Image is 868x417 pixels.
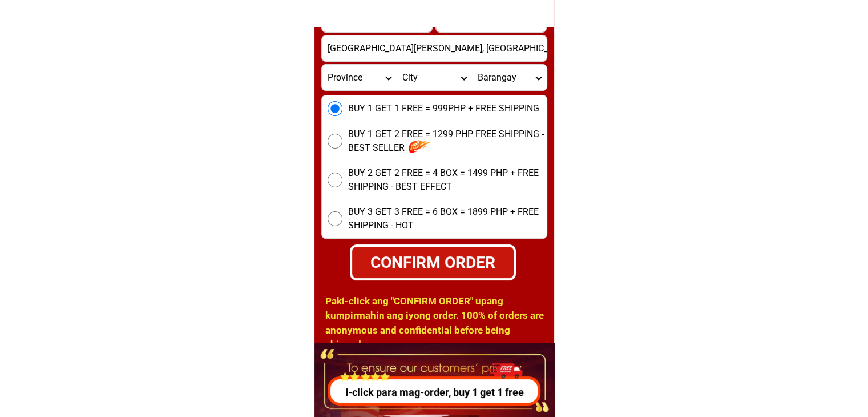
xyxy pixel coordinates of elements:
[348,127,547,155] span: BUY 1 GET 2 FREE = 1299 PHP FREE SHIPPING - BEST SELLER
[325,294,551,352] h1: Paki-click ang "CONFIRM ORDER" upang kumpirmahin ang iyong order. 100% of orders are anonymous an...
[328,134,342,149] input: BUY 1 GET 2 FREE = 1299 PHP FREE SHIPPING - BEST SELLER
[322,35,547,61] input: Input address
[328,173,342,187] input: BUY 2 GET 2 FREE = 4 BOX = 1499 PHP + FREE SHIPPING - BEST EFFECT
[328,211,342,226] input: BUY 3 GET 3 FREE = 6 BOX = 1899 PHP + FREE SHIPPING - HOT
[348,102,539,115] span: BUY 1 GET 1 FREE = 999PHP + FREE SHIPPING
[352,250,515,274] div: CONFIRM ORDER
[328,101,342,116] input: BUY 1 GET 1 FREE = 999PHP + FREE SHIPPING
[397,65,471,90] select: Select district
[348,205,547,232] span: BUY 3 GET 3 FREE = 6 BOX = 1899 PHP + FREE SHIPPING - HOT
[348,166,547,194] span: BUY 2 GET 2 FREE = 4 BOX = 1499 PHP + FREE SHIPPING - BEST EFFECT
[322,384,539,400] p: I-click para mag-order, buy 1 get 1 free
[472,65,547,90] select: Select commune
[322,65,397,90] select: Select province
